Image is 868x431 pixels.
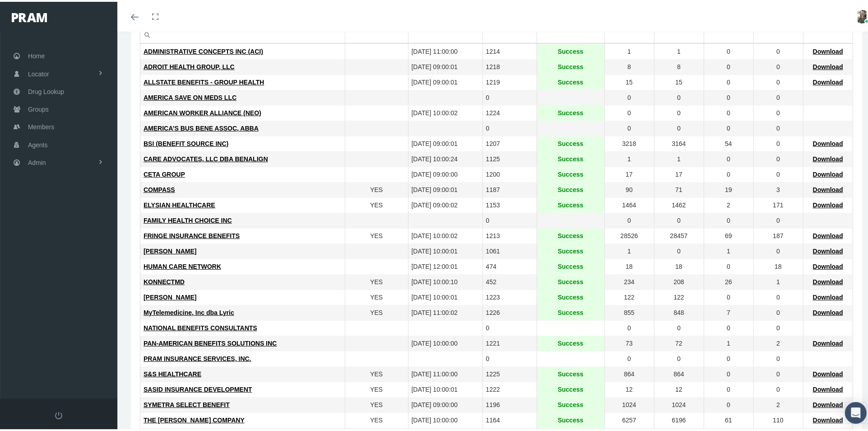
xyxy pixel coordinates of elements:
td: Success [537,334,604,350]
td: YES [345,396,408,411]
td: [DATE] 12:00:01 [408,258,483,273]
td: 864 [654,365,704,380]
td: 0 [604,119,654,135]
td: Success [537,150,604,165]
span: PRAM INSURANCE SERVICES, INC. [144,353,251,361]
span: THE [PERSON_NAME] COMPANY [144,415,245,422]
td: 0 [604,104,654,119]
td: 0 [604,211,654,227]
td: [DATE] 11:00:00 [408,42,483,58]
td: 18 [753,258,803,273]
td: Success [537,73,604,89]
td: 8 [604,58,654,73]
td: 0 [704,104,753,119]
td: [DATE] 09:00:02 [408,196,483,211]
td: 1226 [483,304,537,319]
span: KONNECTMD [144,276,185,284]
td: 1219 [483,73,537,89]
td: 0 [753,165,803,181]
td: [DATE] 10:00:00 [408,411,483,426]
td: 28457 [654,227,704,242]
td: 1223 [483,288,537,304]
td: YES [345,288,408,304]
td: YES [345,304,408,319]
td: 0 [753,150,803,165]
td: 0 [704,119,753,135]
td: 1 [604,242,654,258]
td: 0 [654,104,704,119]
span: Download [813,230,843,238]
span: Home [28,46,45,63]
td: 0 [483,211,537,227]
td: 1225 [483,365,537,380]
td: 0 [753,211,803,227]
td: 19 [704,181,753,196]
td: YES [345,411,408,426]
td: 848 [654,304,704,319]
td: 1187 [483,181,537,196]
td: 6196 [654,411,704,426]
td: Success [537,58,604,73]
span: ALLSTATE BENEFITS - GROUP HEALTH [144,77,264,84]
span: Admin [28,152,46,169]
td: 0 [753,365,803,380]
td: [DATE] 10:00:01 [408,288,483,304]
td: 1214 [483,42,537,58]
span: ADMINISTRATIVE CONCEPTS INC (ACI) [144,46,263,53]
span: FRINGE INSURANCE BENEFITS [144,230,240,238]
td: 0 [753,380,803,396]
span: AMERICA’S BUS BENE ASSOC, ABBA [144,123,259,130]
td: [DATE] 11:00:02 [408,304,483,319]
td: 0 [654,119,704,135]
td: 0 [753,42,803,58]
span: Download [813,261,843,268]
td: 0 [604,319,654,334]
td: 1196 [483,396,537,411]
td: [DATE] 10:00:10 [408,273,483,288]
td: 0 [753,350,803,365]
td: 2 [753,396,803,411]
td: [DATE] 09:00:00 [408,396,483,411]
td: 8 [654,58,704,73]
td: 0 [753,58,803,73]
td: [DATE] 10:00:01 [408,242,483,258]
td: 122 [604,288,654,304]
td: 0 [704,396,753,411]
td: 0 [753,104,803,119]
span: Download [813,292,843,299]
td: 0 [704,258,753,273]
td: 3164 [654,135,704,150]
td: 0 [654,89,704,104]
span: Drug Lookup [28,81,64,98]
td: 1 [654,150,704,165]
td: YES [345,365,408,380]
td: YES [345,196,408,211]
span: Download [813,369,843,376]
td: 72 [654,334,704,350]
td: 452 [483,273,537,288]
td: 0 [704,288,753,304]
td: 0 [604,350,654,365]
td: Success [537,380,604,396]
td: Success [537,242,604,258]
span: Download [813,77,843,84]
td: 69 [704,227,753,242]
td: 2 [704,196,753,211]
div: Open Intercom Messenger [845,400,867,422]
td: 2 [753,334,803,350]
span: Groups [28,99,49,116]
span: Download [813,415,843,422]
td: 18 [604,258,654,273]
input: Filter cell [140,26,345,41]
span: AMERICAN WORKER ALLIANCE (NEO) [144,108,261,115]
td: [DATE] 09:00:01 [408,58,483,73]
span: Download [813,169,843,176]
span: BSI (BENEFIT SOURCE INC) [144,138,228,145]
span: Download [813,246,843,253]
td: 1 [704,334,753,350]
td: Success [537,42,604,58]
span: SASID INSURANCE DEVELOPMENT [144,384,252,391]
td: 1218 [483,58,537,73]
td: 0 [483,319,537,334]
td: 0 [753,288,803,304]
